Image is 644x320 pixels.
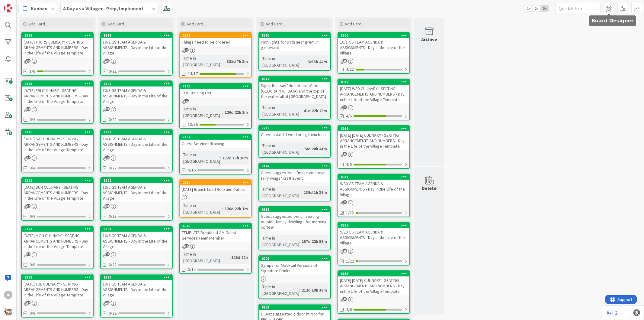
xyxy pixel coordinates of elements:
[22,178,93,202] div: 8322[DATE] SUN CULINARY - SEATING ARRANGEMENTS AND NUMBERS - Day in the Life of the Village Template
[22,226,93,232] div: 8323
[101,275,172,280] div: 8394
[224,58,225,65] span: :
[63,5,171,11] b: A Day as a Villager - Prep, Implement and Execute
[261,104,301,117] div: Time in [GEOGRAPHIC_DATA]
[259,131,330,139] div: Guest asked if we'd bring trivia back
[259,33,330,38] div: 8360
[259,82,330,100] div: Signs that say "do not climb" for [GEOGRAPHIC_DATA] and the top of the waterfall at [GEOGRAPHIC_D...
[230,254,249,261] div: 126d 22h
[261,186,301,199] div: Time in [GEOGRAPHIC_DATA]
[346,113,352,119] span: 4/6
[30,116,35,123] span: 0/9
[109,310,117,316] span: 0/22
[346,210,354,216] span: 1/22
[27,252,30,256] span: 37
[302,107,328,114] div: 41d 22h 29m
[109,165,117,171] span: 0/22
[101,129,172,135] div: 8391
[22,280,93,299] div: [DATE] TUE CULINARY - SEATING ARRANGEMENTS AND NUMBERS - Day in the Life of the Village Template
[106,301,110,305] span: 23
[262,126,330,130] div: 7718
[338,33,409,57] div: 831210/1 GS TEAM AGENDA & ASSIGNMENTS - Day in the Life of the Village
[24,227,93,231] div: 8323
[262,256,330,261] div: 6226
[101,178,172,183] div: 8392
[101,129,172,154] div: 839110/4 GS TEAM AGENDA & ASSIGNMENTS - Day in the Life of the Village
[101,87,172,105] div: 10/3 GS TEAM AGENDA & ASSIGNMENTS - Day in the Life of the Village
[188,121,198,128] span: 13/36
[338,228,409,247] div: 9/29 GS TEAM AGENDA & ASSIGNMENTS - Day in the Life of the Village
[180,180,251,193] div: 2689[DATE] Brunch Lead Role and Duties
[306,58,306,65] span: :
[606,309,617,316] a: 2
[259,163,330,169] div: 7102
[306,58,328,65] div: 3d 3h 42m
[22,129,93,154] div: 8321[DATE] SAT CULINARY - SEATING ARRANGEMENTS AND NUMBERS - Day in the Life of the Village Template
[22,183,93,202] div: [DATE] SUN CULINARY - SEATING ARRANGEMENTS AND NUMBERS - Day in the Life of the Village Template
[338,271,409,295] div: 8053[DATE] [DATE] CULINARY - SEATING ARRANGEMENTS AND NUMBERS - Day in the Life of the Village Te...
[341,126,409,131] div: 8059
[22,81,93,105] div: 8320[DATE] FRI CULINARY - SEATING ARRANGEMENTS AND NUMBERS - Day in the Life of the Village Template
[104,82,172,86] div: 8390
[259,76,330,100] div: 8017Signs that say "do not climb" for [GEOGRAPHIC_DATA] and the top of the waterfall at [GEOGRAPH...
[180,223,251,229] div: 6945
[24,33,93,38] div: 8319
[421,36,437,43] div: Archive
[301,107,302,114] span: :
[22,129,93,135] div: 8321
[24,82,93,86] div: 8320
[338,79,409,103] div: 8318[DATE] WED CULINARY - SEATING ARRANGEMENTS AND NUMBERS - Day in the Life of the Village Template
[27,301,30,305] span: 37
[27,204,30,208] span: 37
[13,1,27,8] span: Support
[225,58,249,65] div: 381d 7h 3m
[24,130,93,134] div: 8321
[300,238,328,245] div: 157d 22h 59m
[338,223,409,247] div: 83109/29 GS TEAM AGENDA & ASSIGNMENTS - Day in the Life of the Village
[101,38,172,57] div: 10/2 GS TEAM AGENDA & ASSIGNMENTS - Day in the Life of the Village
[338,126,409,150] div: 8059[DATE] [DATE] CULINARY - SEATING ARRANGEMENTS AND NUMBERS - Day in the Life of the Village Te...
[338,174,409,198] div: 83119/30 GS TEAM AGENDA & ASSIGNMENTS - Day in the Life of the Village
[221,155,249,161] div: 132d 17h 30m
[180,83,251,97] div: 7103FOH Training List
[22,135,93,154] div: [DATE] SAT CULINARY - SEATING ARRANGEMENTS AND NUMBERS - Day in the Life of the Village Template
[259,207,330,231] div: 6833Guest suggested bench seating outside family dwellings for morning coffee\
[262,164,330,168] div: 7102
[180,223,251,242] div: 6945TEMPLATE Breakfast AM Guest Services Team Member
[343,297,347,301] span: 40
[101,275,172,299] div: 839410/7 GS TEAM AGENDA & ASSIGNMENTS - Day in the Life of the Village
[182,55,224,68] div: Time in [GEOGRAPHIC_DATA]
[180,229,251,242] div: TEMPLATE Breakfast AM Guest Services Team Member
[338,174,409,180] div: 8311
[101,33,172,38] div: 8389
[338,126,409,131] div: 8059
[338,38,409,57] div: 10/1 GS TEAM AGENDA & ASSIGNMENTS - Day in the Life of the Village
[346,161,352,168] span: 4/6
[591,18,634,24] h5: Board Designer
[259,305,330,310] div: 6832
[22,33,93,38] div: 8319
[22,81,93,87] div: 8320
[182,151,220,165] div: Time in [GEOGRAPHIC_DATA]
[109,262,117,268] span: 0/22
[343,105,347,109] span: 39
[180,89,251,97] div: FOH Training List
[259,33,330,51] div: 8360Path lights for path near gremlin gameyard
[104,178,172,183] div: 8392
[262,77,330,81] div: 8017
[109,116,117,123] span: 0/22
[27,107,30,111] span: 41
[182,106,222,119] div: Time in [GEOGRAPHIC_DATA]
[422,184,437,192] div: Delete
[22,38,93,57] div: [DATE] THURS CULINARY - SEATING ARRANGEMENTS AND NUMBERS - Day in the Life of the Village Template
[299,287,300,293] span: :
[343,152,347,156] span: 40
[261,235,299,248] div: Time in [GEOGRAPHIC_DATA]
[259,256,330,275] div: 6226Syrups for Mocktail Versions of Signature Drinks
[109,68,117,74] span: 0/22
[223,109,249,116] div: 126d 22h 1m
[259,207,330,212] div: 6833
[229,254,230,261] span: :
[106,204,110,208] span: 23
[4,4,12,12] img: Visit kanbanzone.com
